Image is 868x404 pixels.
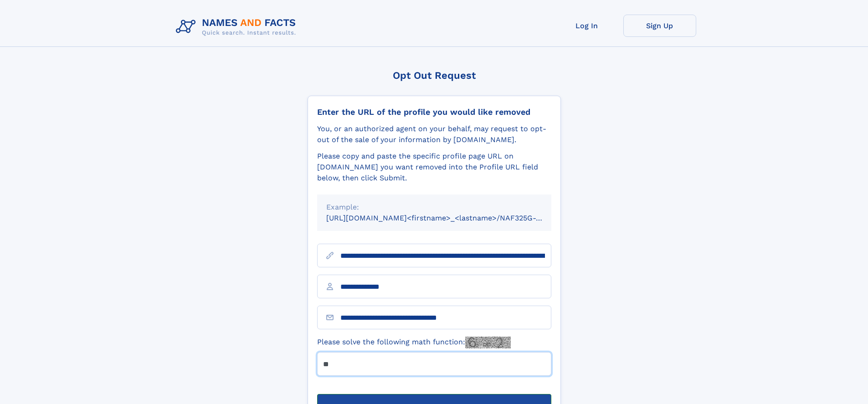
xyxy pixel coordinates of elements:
[623,15,696,37] a: Sign Up
[308,70,561,81] div: Opt Out Request
[317,123,551,145] div: You, or an authorized agent on your behalf, may request to opt-out of the sale of your informatio...
[326,214,569,222] small: [URL][DOMAIN_NAME]<firstname>_<lastname>/NAF325G-xxxxxxxx
[317,337,511,348] label: Please solve the following math function:
[317,107,551,117] div: Enter the URL of the profile you would like removed
[317,151,551,184] div: Please copy and paste the specific profile page URL on [DOMAIN_NAME] you want removed into the Pr...
[172,15,303,39] img: Logo Names and Facts
[326,202,542,213] div: Example:
[550,15,623,37] a: Log In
